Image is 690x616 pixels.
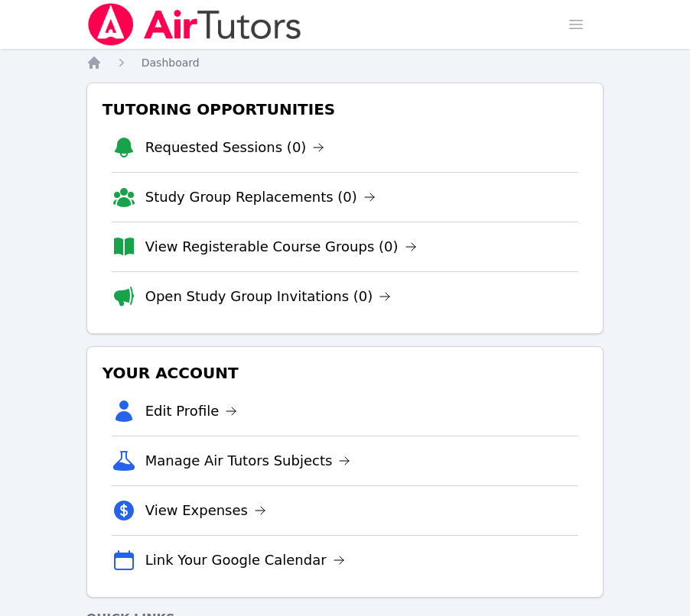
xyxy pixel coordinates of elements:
[86,55,604,70] nav: Breadcrumb
[142,55,200,70] a: Dashboard
[145,186,376,208] a: Study Group Replacements (0)
[145,450,351,472] a: Manage Air Tutors Subjects
[99,96,591,123] h3: Tutoring Opportunities
[145,286,392,307] a: Open Study Group Invitations (0)
[142,57,200,69] span: Dashboard
[145,236,417,258] a: View Registerable Course Groups (0)
[86,3,303,46] img: Air Tutors
[145,137,325,158] a: Requested Sessions (0)
[145,400,238,422] a: Edit Profile
[145,550,345,571] a: Link Your Google Calendar
[99,359,591,387] h3: Your Account
[145,500,266,521] a: View Expenses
